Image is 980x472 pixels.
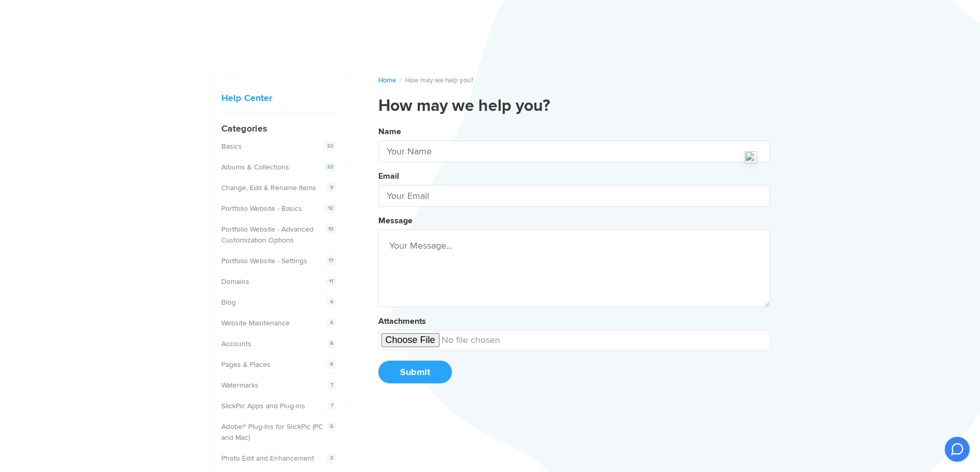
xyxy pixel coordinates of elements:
label: Attachments [378,316,426,326]
a: Website Maintenance [221,319,290,327]
span: 7 [327,380,337,390]
a: Change, Edit & Rename Items [221,183,316,192]
span: 8 [326,338,337,349]
h4: Categories [221,122,339,136]
a: Photo Edit and Enhancement [221,454,314,463]
span: 6 [326,421,337,432]
a: Adobe® Plug-Ins for SlickPic (PC and Mac) [221,422,323,442]
input: undefined [378,330,770,350]
a: Basics [221,142,242,151]
label: Email [378,171,399,181]
span: 10 [324,224,337,234]
span: 17 [325,255,337,266]
img: npw-badge-icon-locked.svg [745,151,757,164]
span: 8 [326,359,337,369]
button: NameEmailMessageAttachmentsSubmit [378,123,770,394]
label: Message [378,216,413,226]
a: Portfolio Website - Settings [221,256,307,265]
span: 3 [326,453,337,463]
span: 22 [323,141,337,151]
a: Watermarks [221,381,259,390]
a: Portfolio Website - Basics [221,204,302,213]
a: SlickPic Apps and Plug-ins [221,402,305,410]
input: Your Name [378,140,770,162]
span: 7 [327,401,337,411]
h1: How may we help you? [378,96,770,117]
span: 4 [326,297,337,307]
span: 22 [323,162,337,172]
span: How may we help you? [405,76,474,84]
a: Albums & Collections [221,163,289,171]
a: Home [378,76,396,84]
a: Pages & Places [221,360,271,369]
label: Name [378,126,401,137]
span: 11 [325,276,337,287]
button: Submit [378,361,452,383]
a: Help Center [221,92,272,104]
a: Domains [221,277,249,286]
span: 12 [324,203,337,213]
a: Portfolio Website - Advanced Customization Options [221,225,314,245]
span: 4 [326,318,337,328]
a: Accounts [221,339,251,348]
span: / [400,76,402,84]
a: Blog [221,298,236,307]
span: 9 [326,182,337,193]
input: Your Email [378,185,770,207]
